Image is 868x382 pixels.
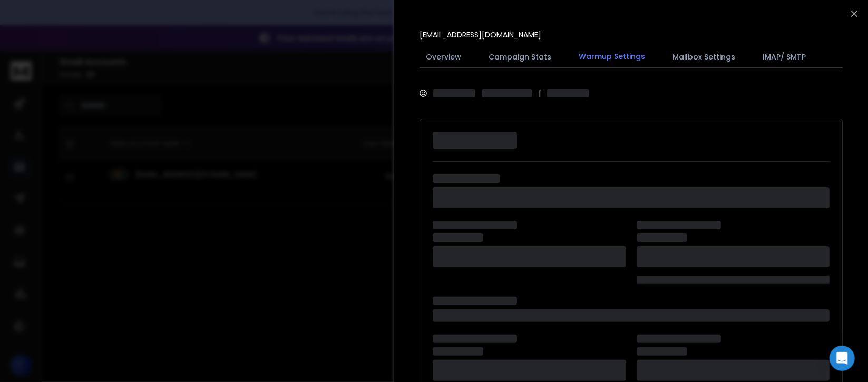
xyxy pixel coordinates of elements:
[482,45,558,68] button: Campaign Stats
[420,45,467,68] button: Overview
[756,45,812,68] button: IMAP/ SMTP
[830,346,855,371] div: Open Intercom Messenger
[666,45,742,68] button: Mailbox Settings
[420,30,541,40] p: [EMAIL_ADDRESS][DOMAIN_NAME]
[539,88,541,99] span: |
[572,45,651,69] button: Warmup Settings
